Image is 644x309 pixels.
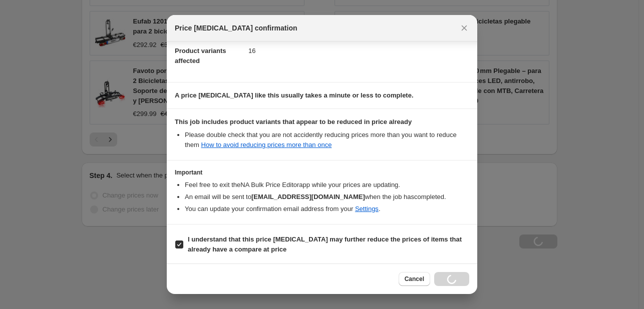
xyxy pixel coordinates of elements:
button: Close [457,21,471,35]
h3: Important [175,168,469,176]
b: A price [MEDICAL_DATA] like this usually takes a minute or less to complete. [175,91,414,99]
a: How to avoid reducing prices more than once [201,141,332,148]
b: I understand that this price [MEDICAL_DATA] may further reduce the prices of items that already h... [188,235,462,253]
span: Product variants affected [175,47,226,64]
b: This job includes product variants that appear to be reduced in price already [175,118,412,125]
span: Cancel [405,275,424,283]
span: Price [MEDICAL_DATA] confirmation [175,23,297,33]
b: [EMAIL_ADDRESS][DOMAIN_NAME] [251,193,365,200]
li: Feel free to exit the NA Bulk Price Editor app while your prices are updating. [185,180,469,190]
li: You can update your confirmation email address from your . [185,204,469,214]
li: Please double check that you are not accidently reducing prices more than you want to reduce them [185,130,469,150]
a: Settings [355,205,379,212]
button: Cancel [399,272,430,286]
dd: 16 [248,37,469,64]
li: An email will be sent to when the job has completed . [185,192,469,202]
